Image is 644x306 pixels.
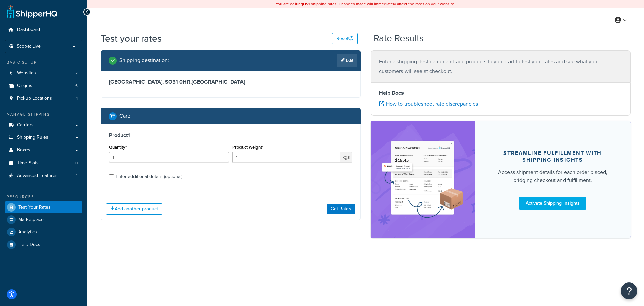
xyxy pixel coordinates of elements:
[5,67,82,79] a: Websites2
[101,32,162,45] h1: Test your rates
[109,174,114,179] input: Enter additional details (optional)
[5,157,82,169] a: Time Slots0
[109,79,352,85] h3: [GEOGRAPHIC_DATA], SO51 0HR , [GEOGRAPHIC_DATA]
[519,197,586,210] a: Activate Shipping Insights
[17,27,40,33] span: Dashboard
[17,70,36,76] span: Websites
[17,83,32,89] span: Origins
[5,194,82,200] div: Resources
[17,44,41,49] span: Scope: Live
[5,80,82,92] li: Origins
[5,119,82,131] a: Carriers
[327,204,355,214] button: Get Rates
[491,150,614,163] div: Streamline Fulfillment with Shipping Insights
[232,145,263,150] label: Product Weight*
[75,173,78,179] span: 4
[5,170,82,182] li: Advanced Features
[17,147,30,153] span: Boxes
[5,92,82,105] a: Pickup Locations1
[5,67,82,79] li: Websites
[76,96,78,101] span: 1
[75,83,78,89] span: 6
[332,33,358,44] button: Reset
[5,170,82,182] a: Advanced Features4
[5,201,82,213] a: Test Your Rates
[109,152,229,162] input: 0
[5,131,82,144] a: Shipping Rules
[17,96,52,101] span: Pickup Locations
[5,238,82,251] a: Help Docs
[491,168,614,184] div: Access shipment details for each order placed, bridging checkout and fulfillment.
[5,92,82,105] li: Pickup Locations
[116,172,182,181] div: Enter additional details (optional)
[374,33,424,44] h2: Rate Results
[5,226,82,238] a: Analytics
[340,152,352,162] span: kgs
[379,100,478,108] a: How to troubleshoot rate discrepancies
[5,80,82,92] a: Origins6
[18,242,40,248] span: Help Docs
[109,132,352,139] h3: Product 1
[17,173,58,179] span: Advanced Features
[17,122,34,128] span: Carriers
[18,205,51,210] span: Test Your Rates
[337,54,357,67] a: Edit
[75,160,78,166] span: 0
[18,217,44,223] span: Marketplace
[5,214,82,226] a: Marketplace
[5,60,82,65] div: Basic Setup
[109,145,127,150] label: Quantity*
[381,131,465,228] img: feature-image-si-e24932ea9b9fcd0ff835db86be1ff8d589347e8876e1638d903ea230a36726be.png
[119,57,169,63] h2: Shipping destination :
[17,135,48,140] span: Shipping Rules
[75,70,78,76] span: 2
[379,57,622,76] p: Enter a shipping destination and add products to your cart to test your rates and see what your c...
[119,113,130,119] h2: Cart :
[379,89,622,97] h4: Help Docs
[232,152,341,162] input: 0.00
[5,144,82,157] a: Boxes
[303,1,311,7] b: LIVE
[17,160,39,166] span: Time Slots
[621,282,637,299] button: Open Resource Center
[18,229,37,235] span: Analytics
[106,203,162,215] button: Add another product
[5,112,82,117] div: Manage Shipping
[5,24,82,36] a: Dashboard
[5,157,82,169] li: Time Slots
